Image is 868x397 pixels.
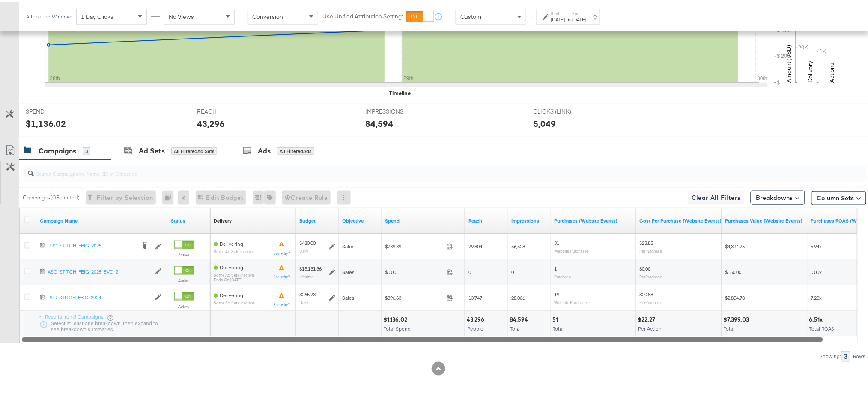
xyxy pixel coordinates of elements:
[640,272,662,277] sub: Per Purchase
[565,14,573,21] strong: to
[573,14,587,21] div: [DATE]
[554,238,559,244] span: 31
[467,314,487,322] div: 43,296
[534,115,556,128] div: 5,049
[638,314,658,322] div: $22.27
[554,272,571,277] sub: Purchase
[810,324,835,330] span: Total ROAS
[820,352,841,358] div: Showing:
[640,215,722,222] a: The average cost for each purchase tracked by your Custom Audience pixel on your website after pe...
[214,247,254,252] sub: Some Ad Sets Inactive
[171,145,217,153] div: All Filtered Ad Sets
[725,241,745,247] span: $4,394.25
[383,314,410,322] div: $1,136.02
[553,324,564,330] span: Total
[197,105,262,114] span: REACH
[841,349,850,360] div: 3
[48,266,151,273] div: ASC_STITCH_FBIG_2025_EVG_2
[299,298,308,303] sub: Daily
[811,267,822,273] span: 0.00x
[26,105,90,114] span: SPEND
[468,267,471,273] span: 0
[554,263,557,270] span: 1
[554,215,633,222] a: The number of times a purchase was made tracked by your Custom Audience pixel on your website aft...
[511,215,547,222] a: The number of times your ad was served. On mobile apps an ad is counted as served the first time ...
[460,11,481,18] span: Custom
[342,215,378,222] a: Your campaign's objective.
[554,289,559,295] span: 19
[174,276,194,281] label: Active
[725,267,742,273] span: $150.00
[384,324,411,330] span: Total Spend
[252,11,283,18] span: Conversion
[468,292,482,299] span: 13,747
[640,289,653,295] span: $20.88
[220,290,243,296] span: Delivering
[365,115,393,128] div: 84,594
[83,145,90,153] div: 3
[299,289,316,296] div: $265.23
[511,267,514,273] span: 0
[385,215,462,222] a: The total amount spent to date.
[853,352,866,358] div: Rows
[214,215,232,222] div: Delivery
[385,267,443,273] span: $0.00
[692,190,741,201] span: Clear All Filters
[40,215,164,222] a: Your campaign name.
[299,246,308,251] sub: Daily
[39,144,76,154] div: Campaigns
[299,215,335,222] a: The maximum amount you're willing to spend on your ads, on average each day or over the lifetime ...
[342,241,355,247] span: Sales
[342,267,355,273] span: Sales
[48,240,136,247] div: PRO_STITCH_FBIG_2025
[809,314,826,322] div: 6.51x
[510,314,531,322] div: 84,594
[724,314,752,322] div: $7,399.03
[48,266,151,274] a: ASC_STITCH_FBIG_2025_EVG_2
[171,215,207,222] a: Shows the current state of your Ad Campaign.
[139,144,165,154] div: Ad Sets
[511,241,525,247] span: 56,528
[197,115,225,128] div: 43,296
[322,10,403,18] label: Use Unified Attribution Setting:
[724,324,735,330] span: Total
[534,105,598,114] span: CLICKS (LINK)
[365,105,430,114] span: IMPRESSIONS
[214,215,232,222] a: Reflects the ability of your Ad Campaign to achieve delivery based on ad states, schedule and bud...
[811,189,866,203] button: Column Sets
[467,324,483,330] span: People
[214,271,254,275] sub: Some Ad Sets Inactive
[48,292,151,299] a: RTG_STITCH_FBIG_2024
[174,250,194,256] label: Active
[638,324,662,330] span: Per Action
[573,9,587,14] label: End:
[785,43,793,81] text: Amount (USD)
[389,87,411,95] div: Timeline
[468,241,482,247] span: 29,804
[510,324,521,330] span: Total
[552,314,561,322] div: 51
[162,189,178,202] div: 0
[174,301,194,307] label: Active
[26,115,66,128] div: $1,136.02
[258,144,271,154] div: Ads
[725,215,804,222] a: The total value of the purchase actions tracked by your Custom Audience pixel on your website aft...
[640,238,653,244] span: $23.85
[34,159,788,176] input: Search Campaigns by Name, ID or Objective
[299,238,316,244] div: $480.00
[527,15,535,18] span: ↑
[385,241,443,247] span: $739.39
[554,298,589,303] sub: Website Purchases
[828,60,836,81] text: Actions
[26,12,72,18] div: Attribution Window:
[277,145,314,153] div: All Filtered Ads
[640,246,662,251] sub: Per Purchase
[640,263,651,270] span: $0.00
[23,192,80,199] div: Campaigns ( 0 Selected)
[214,275,254,280] sub: ends on [DATE]
[385,292,443,299] span: $396.63
[48,240,136,249] a: PRO_STITCH_FBIG_2025
[220,262,243,268] span: Delivering
[299,263,322,270] div: $15,131.36
[640,298,662,303] sub: Per Purchase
